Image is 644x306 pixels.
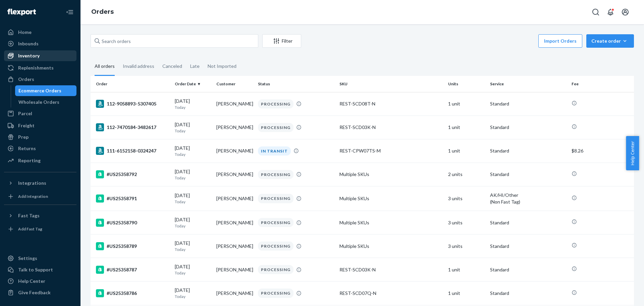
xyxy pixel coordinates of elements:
th: Order [91,76,172,92]
a: Orders [91,8,114,15]
th: Order Date [172,76,214,92]
div: REST-SCD08T-N [339,100,443,107]
div: 112-7470184-3482617 [96,123,169,131]
div: PROCESSING [258,289,293,298]
div: Inbounds [18,40,39,47]
p: AK/HI/Other [490,192,566,199]
img: Flexport logo [7,9,36,15]
td: [PERSON_NAME] [214,234,255,258]
td: $8.26 [569,139,634,163]
a: Replenishments [4,62,76,73]
ol: breadcrumbs [86,2,119,22]
div: Customer [216,81,253,87]
div: REST-CPW07TS-M [339,147,443,154]
td: 3 units [445,211,487,234]
div: Add Integration [18,193,48,199]
p: Today [175,247,211,252]
button: Open Search Box [589,5,602,19]
div: PROCESSING [258,265,293,274]
td: 1 unit [445,116,487,139]
div: #US25358787 [96,266,169,274]
div: PROCESSING [258,242,293,251]
button: Open account menu [619,5,632,19]
a: Ecommerce Orders [15,85,77,96]
div: PROCESSING [258,123,293,132]
button: Filter [262,34,301,48]
div: (Non Fast Tag) [490,199,566,205]
div: Fast Tags [18,212,40,219]
p: Standard [490,171,566,178]
p: Today [175,223,211,229]
div: Late [190,57,200,75]
div: #US25358786 [96,289,169,297]
div: PROCESSING [258,170,293,179]
button: Create order [586,34,634,48]
div: Parcel [18,110,32,117]
p: Today [175,270,211,276]
div: Talk to Support [18,266,53,273]
div: [DATE] [175,216,211,229]
div: Integrations [18,180,46,186]
th: SKU [337,76,445,92]
a: Prep [4,132,76,142]
div: Settings [18,255,37,262]
a: Parcel [4,108,76,119]
a: Help Center [4,276,76,287]
a: Returns [4,143,76,154]
td: 1 unit [445,258,487,281]
p: Standard [490,266,566,273]
a: Reporting [4,155,76,166]
a: Inventory [4,50,76,61]
p: Today [175,128,211,134]
p: Today [175,199,211,205]
div: Filter [263,38,301,44]
div: Create order [591,38,629,44]
div: Reporting [18,157,41,164]
th: Status [255,76,337,92]
div: PROCESSING [258,218,293,227]
td: [PERSON_NAME] [214,139,255,163]
td: 1 unit [445,281,487,305]
th: Fee [569,76,634,92]
td: [PERSON_NAME] [214,163,255,186]
div: Returns [18,145,36,152]
p: Standard [490,147,566,154]
p: Standard [490,290,566,297]
td: 3 units [445,186,487,211]
button: Integrations [4,178,76,188]
a: Inbounds [4,38,76,49]
p: Standard [490,243,566,250]
div: 111-6152158-0324247 [96,147,169,155]
button: Close Navigation [63,5,76,19]
td: [PERSON_NAME] [214,92,255,116]
p: Today [175,175,211,181]
div: REST-SCD03K-N [339,266,443,273]
div: Replenishments [18,64,54,71]
div: Ecommerce Orders [18,87,61,94]
a: Home [4,27,76,38]
div: 112-9058893-5307405 [96,100,169,108]
span: Help Center [626,136,639,170]
p: Standard [490,124,566,131]
div: [DATE] [175,145,211,157]
div: Not Imported [208,57,236,75]
td: [PERSON_NAME] [214,186,255,211]
td: 2 units [445,163,487,186]
td: Multiple SKUs [337,211,445,234]
div: PROCESSING [258,194,293,203]
a: Add Fast Tag [4,224,76,234]
td: 1 unit [445,139,487,163]
a: Add Integration [4,191,76,202]
td: Multiple SKUs [337,186,445,211]
td: [PERSON_NAME] [214,281,255,305]
p: Today [175,151,211,157]
div: #US25358792 [96,170,169,178]
td: Multiple SKUs [337,234,445,258]
div: IN TRANSIT [258,146,291,156]
td: [PERSON_NAME] [214,211,255,234]
button: Fast Tags [4,210,76,221]
div: Inventory [18,52,40,59]
div: #US25358790 [96,219,169,227]
div: Home [18,29,32,36]
th: Service [487,76,569,92]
